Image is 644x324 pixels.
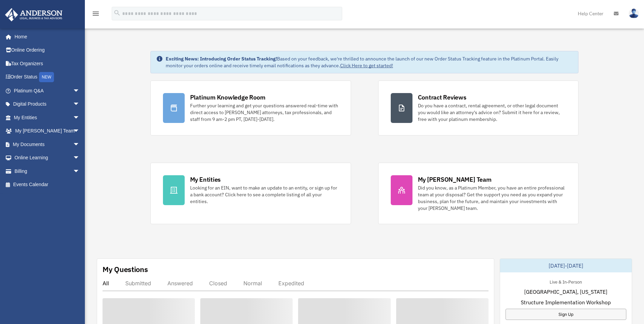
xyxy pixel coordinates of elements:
[209,280,227,287] div: Closed
[103,280,109,287] div: All
[73,124,87,138] span: arrow_drop_down
[5,97,90,111] a: Digital Productsarrow_drop_down
[340,62,393,69] a: Click Here to get started!
[39,72,54,82] div: NEW
[190,102,338,123] div: Further your learning and get your questions answered real-time with direct access to [PERSON_NAM...
[190,175,221,184] div: My Entities
[500,259,632,272] div: [DATE]-[DATE]
[103,264,148,274] div: My Questions
[166,56,277,62] strong: Exciting News: Introducing Order Status Tracking!
[544,278,587,285] div: Live & In-Person
[5,111,90,124] a: My Entitiesarrow_drop_down
[167,280,193,287] div: Answered
[243,280,262,287] div: Normal
[521,298,611,306] span: Structure Implementation Workshop
[5,57,90,70] a: Tax Organizers
[5,30,87,43] a: Home
[92,10,100,18] i: menu
[505,309,626,320] a: Sign Up
[73,84,87,98] span: arrow_drop_down
[5,124,90,138] a: My [PERSON_NAME] Teamarrow_drop_down
[418,184,566,212] div: Did you know, as a Platinum Member, you have an entire professional team at your disposal? Get th...
[150,163,351,224] a: My Entities Looking for an EIN, want to make an update to an entity, or sign up for a bank accoun...
[92,12,100,18] a: menu
[524,288,607,296] span: [GEOGRAPHIC_DATA], [US_STATE]
[113,9,121,17] i: search
[73,151,87,165] span: arrow_drop_down
[418,102,566,123] div: Do you have a contract, rental agreement, or other legal document you would like an attorney's ad...
[190,184,338,205] div: Looking for an EIN, want to make an update to an entity, or sign up for a bank account? Click her...
[190,93,265,102] div: Platinum Knowledge Room
[418,93,466,102] div: Contract Reviews
[150,80,351,136] a: Platinum Knowledge Room Further your learning and get your questions answered real-time with dire...
[378,80,579,136] a: Contract Reviews Do you have a contract, rental agreement, or other legal document you would like...
[418,175,492,184] div: My [PERSON_NAME] Team
[73,111,87,125] span: arrow_drop_down
[5,43,90,57] a: Online Ordering
[125,280,151,287] div: Submitted
[5,164,90,178] a: Billingarrow_drop_down
[73,164,87,178] span: arrow_drop_down
[5,138,90,151] a: My Documentsarrow_drop_down
[5,84,90,97] a: Platinum Q&Aarrow_drop_down
[629,8,639,18] img: User Pic
[73,138,87,151] span: arrow_drop_down
[5,151,90,165] a: Online Learningarrow_drop_down
[5,178,90,192] a: Events Calendar
[3,8,65,21] img: Anderson Advisors Platinum Portal
[166,55,573,69] div: Based on your feedback, we're thrilled to announce the launch of our new Order Status Tracking fe...
[73,97,87,111] span: arrow_drop_down
[5,70,90,84] a: Order StatusNEW
[378,163,579,224] a: My [PERSON_NAME] Team Did you know, as a Platinum Member, you have an entire professional team at...
[278,280,304,287] div: Expedited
